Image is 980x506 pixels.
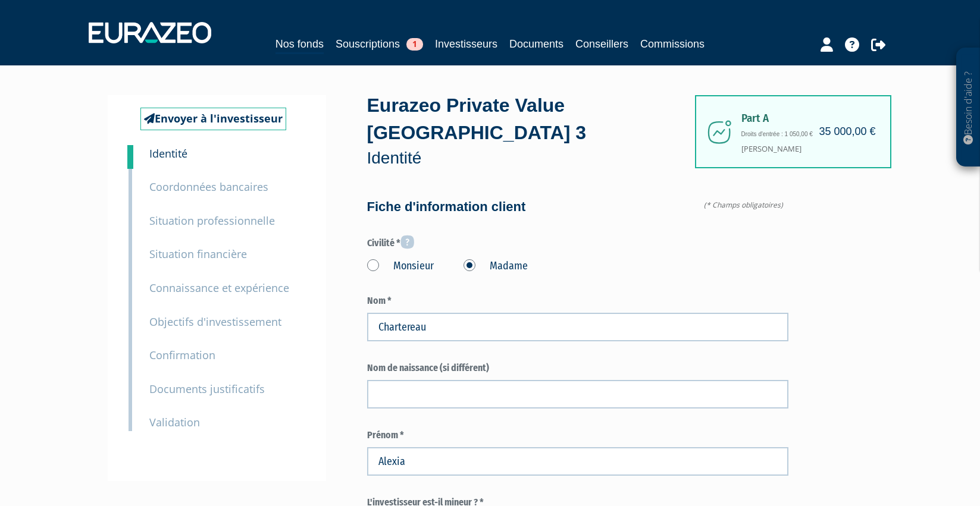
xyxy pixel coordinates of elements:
[367,92,694,170] div: Eurazeo Private Value [GEOGRAPHIC_DATA] 3
[149,247,247,261] small: Situation financière
[149,281,289,295] small: Connaissance et expérience
[149,213,275,228] small: Situation professionnelle
[464,259,528,274] label: Madame
[367,235,788,250] label: Civilité *
[509,36,563,52] a: Documents
[695,95,891,168] div: [PERSON_NAME]
[741,131,872,137] h6: Droits d'entrée : 1 050,00 €
[819,126,875,138] h4: 35 000,00 €
[336,36,423,52] a: Souscriptions1
[367,259,434,274] label: Monsieur
[406,38,423,51] span: 1
[962,54,975,161] p: Besoin d'aide ?
[367,429,788,442] label: Prénom *
[149,180,268,194] small: Coordonnées bancaires
[149,348,215,362] small: Confirmation
[275,36,324,54] a: Nos fonds
[140,108,286,130] a: Envoyer à l'investisseur
[367,146,694,170] p: Identité
[435,36,497,52] a: Investisseurs
[149,315,281,329] small: Objectifs d'investissement
[367,294,788,308] label: Nom *
[575,36,628,52] a: Conseillers
[149,415,200,429] small: Validation
[741,112,872,125] span: Part A
[149,146,187,161] small: Identité
[367,200,788,214] h4: Fiche d'information client
[640,36,705,52] a: Commissions
[367,362,788,375] label: Nom de naissance (si différent)
[89,22,211,43] img: 1732889491-logotype_eurazeo_blanc_rvb.png
[704,200,788,210] span: (* Champs obligatoires)
[127,145,133,169] a: 1
[149,382,265,396] small: Documents justificatifs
